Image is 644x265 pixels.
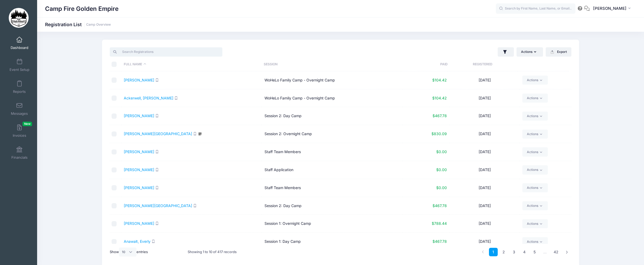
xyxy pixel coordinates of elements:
span: $104.42 [432,78,447,82]
span: $0.00 [436,167,447,172]
td: Session 1: Day Camp [262,233,403,250]
a: Actions [522,237,548,246]
h1: Camp Fire Golden Empire [45,3,118,15]
i: SMS enabled [155,150,159,153]
span: [PERSON_NAME] [593,6,627,11]
span: Invoices [13,133,26,138]
td: Session 1: Overnight Camp [262,215,403,233]
a: Actions [522,94,548,103]
span: Event Setup [10,67,29,72]
span: $467.78 [433,203,447,208]
a: Reports [7,78,32,96]
i: SMS enabled [155,222,159,225]
span: $0.00 [436,149,447,154]
a: 3 [510,248,518,257]
td: [DATE] [449,161,520,179]
td: [DATE] [449,233,520,250]
span: $788.44 [432,221,447,226]
td: [DATE] [449,89,520,107]
i: SMS enabled [155,168,159,171]
a: Actions [522,165,548,174]
a: Actions [522,76,548,85]
i: SMS enabled [155,114,159,117]
i: SMS enabled [152,240,155,243]
i: SMS enabled [193,132,197,135]
a: [PERSON_NAME] [124,221,154,226]
span: Dashboard [11,45,28,50]
i: SMS enabled [174,96,178,100]
td: Staff Application [262,161,403,179]
span: $467.78 [433,239,447,244]
td: WoHeLo Family Camp - Overnight Camp [262,71,403,89]
a: 42 [551,248,561,257]
a: [PERSON_NAME] [124,113,154,118]
td: Session 2: Day Camp [262,107,403,125]
td: Staff Team Members [262,143,403,161]
td: [DATE] [449,71,520,89]
th: Registered: activate to sort column ascending [448,57,518,71]
a: Financials [7,144,32,162]
a: Actions [522,147,548,156]
a: [PERSON_NAME][GEOGRAPHIC_DATA] [124,203,192,208]
h1: Registration List [45,22,111,27]
th: Session: activate to sort column ascending [261,57,401,71]
label: Show entries [110,248,148,257]
span: $830.09 [431,131,447,136]
td: [DATE] [449,107,520,125]
a: InvoicesNew [7,122,32,140]
td: [DATE] [449,125,520,143]
a: Ackerwell, [PERSON_NAME] [124,96,173,100]
span: Financials [11,155,28,160]
a: Anawalt, Everly [124,239,151,244]
td: [DATE] [449,215,520,233]
span: $104.42 [432,96,447,100]
span: $0.00 [436,185,447,190]
input: Search Registrations [110,47,222,56]
th: Paid: activate to sort column ascending [401,57,448,71]
td: Staff Team Members [262,179,403,197]
a: Actions [522,183,548,192]
a: Actions [522,130,548,139]
td: [DATE] [449,143,520,161]
span: Reports [13,89,26,94]
td: [DATE] [449,179,520,197]
div: Showing 1 to 10 of 417 records [188,246,237,258]
span: New [23,122,32,126]
a: Event Setup [7,56,32,74]
a: 2 [499,248,508,257]
a: Messages [7,100,32,118]
a: Dashboard [7,34,32,52]
i: SMS enabled [155,186,159,189]
span: Messages [11,111,28,116]
button: [PERSON_NAME] [590,3,636,15]
td: [DATE] [449,197,520,215]
a: Actions [522,219,548,228]
img: Camp Fire Golden Empire [9,8,29,28]
td: Session 2: Day Camp [262,197,403,215]
i: SMS enabled [155,78,159,82]
a: Camp Overview [86,23,111,27]
a: Actions [522,201,548,210]
a: [PERSON_NAME] [124,78,154,82]
a: 4 [520,248,529,257]
select: Showentries [119,248,136,257]
i: Click to see & edit notes [198,132,202,136]
a: [PERSON_NAME] [124,185,154,190]
button: Actions [517,47,543,56]
a: [PERSON_NAME] [124,167,154,172]
td: WoHeLo Family Camp - Overnight Camp [262,89,403,107]
td: Session 2: Overnight Camp [262,125,403,143]
input: Search by First Name, Last Name, or Email... [496,3,575,14]
a: [PERSON_NAME] [124,149,154,154]
a: [PERSON_NAME][GEOGRAPHIC_DATA] [124,131,192,136]
button: Export [546,47,571,56]
i: SMS enabled [193,204,197,207]
span: $467.78 [433,113,447,118]
a: 5 [530,248,539,257]
th: Full Name: activate to sort column descending [121,57,261,71]
a: Actions [522,112,548,121]
a: 1 [489,248,498,257]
